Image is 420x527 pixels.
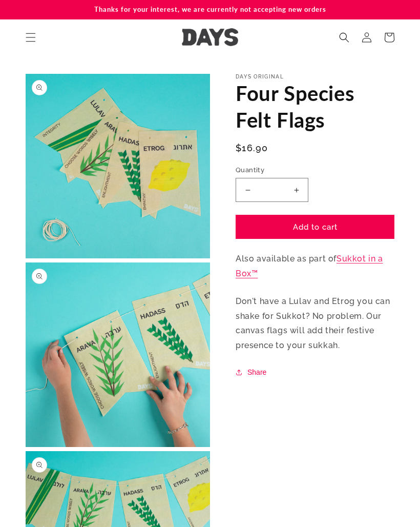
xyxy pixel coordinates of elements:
span: $16.90 [236,141,268,155]
h1: Four Species Felt Flags [236,80,394,133]
img: Days United [182,28,238,46]
button: Share [236,366,269,378]
button: Add to cart [236,215,394,239]
p: Don't have a Lulav and Etrog you can shake for Sukkot? No problem. Our canvas flags will add thei... [236,294,394,353]
div: Also available as part of [236,74,394,378]
summary: Search [333,26,355,49]
label: Quantity [236,165,394,175]
p: Days Original [236,74,394,80]
summary: Menu [19,26,42,49]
